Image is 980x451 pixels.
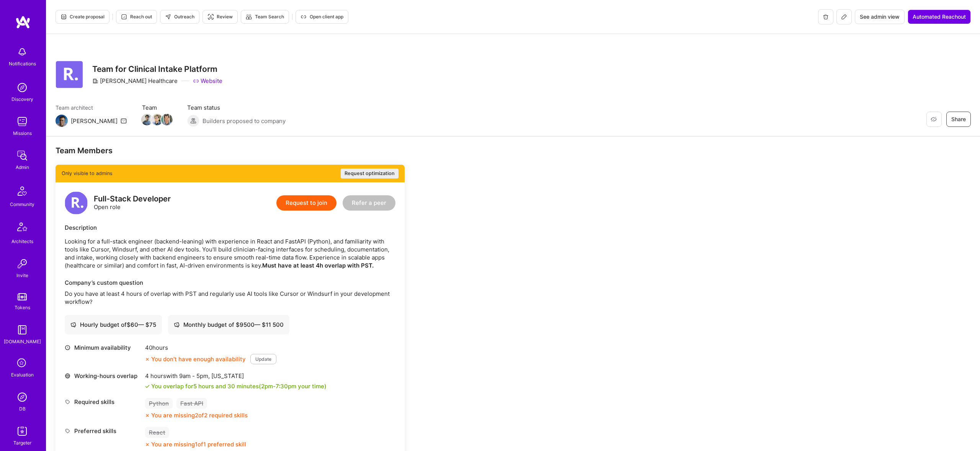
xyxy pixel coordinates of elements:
div: [PERSON_NAME] Healthcare [92,77,178,85]
div: Evaluation [11,371,34,379]
div: 40 hours [145,344,276,352]
img: Invite [15,256,30,271]
div: You don’t have enough availability [145,355,246,363]
button: Reach out [116,10,157,24]
div: Tokens [15,303,30,311]
a: Team Member Avatar [142,113,152,126]
span: Builders proposed to company [203,117,286,125]
div: Targeter [13,439,31,447]
div: Python [145,398,173,409]
button: Team Search [241,10,289,24]
div: Full-Stack Developer [94,195,171,203]
span: 9am - 5pm , [178,372,211,380]
div: You are missing 1 of 1 preferred skill [151,440,246,448]
button: Open client app [296,10,348,24]
a: Team Member Avatar [152,113,162,126]
span: 2pm - 7:30pm [261,383,296,390]
div: Required skills [65,398,141,406]
i: icon CloseOrange [145,442,150,447]
i: icon EyeClosed [931,116,937,122]
div: You overlap for 5 hours and 30 minutes ( your time) [151,382,327,390]
div: Invite [16,271,28,279]
div: Fast API [176,398,207,409]
strong: Must have at least 4h overlap with PST. [262,262,374,269]
div: DB [19,405,26,413]
img: tokens [18,293,27,300]
button: Request to join [276,195,336,211]
button: Create proposal [56,10,109,24]
img: discovery [15,80,30,95]
div: Missions [13,129,32,137]
div: Minimum availability [65,344,141,352]
img: admin teamwork [15,148,30,163]
img: logo [65,191,88,214]
a: Website [193,77,222,85]
i: icon Cash [70,322,76,328]
div: Preferred skills [65,427,141,435]
i: icon Cash [174,322,180,328]
h3: Team for Clinical Intake Platform [92,64,222,74]
div: You are missing 2 of 2 required skills [151,411,248,419]
span: Team Search [246,13,284,20]
img: Community [13,182,31,200]
div: 4 hours with [US_STATE] [145,372,327,380]
img: Company Logo [56,61,83,88]
span: Open client app [301,13,343,20]
img: logo [15,15,31,29]
p: Do you have at least 4 hours of overlap with PST and regularly use AI tools like Cursor or Windsu... [65,290,395,306]
div: Architects [11,237,33,245]
img: teamwork [15,114,30,129]
button: See admin view [855,10,905,24]
div: Hourly budget of $ 60 — $ 75 [70,321,156,329]
div: Company’s custom question [65,279,395,287]
div: Working-hours overlap [65,372,141,380]
i: icon Mail [121,118,127,124]
span: Team status [187,104,286,112]
p: Looking for a full-stack engineer (backend-leaning) with experience in React and FastAPI (Python)... [65,237,395,269]
button: Automated Reachout [908,10,971,24]
div: Monthly budget of $ 9500 — $ 11 500 [174,321,284,329]
div: Only visible to admins [56,165,405,182]
i: icon Tag [65,428,70,434]
span: Share [951,115,966,123]
button: Outreach [160,10,199,24]
i: icon World [65,373,70,379]
span: Team architect [56,104,127,112]
img: Team Member Avatar [141,114,153,125]
a: Team Member Avatar [162,113,172,126]
div: Admin [16,163,29,171]
i: icon Check [145,384,150,389]
span: Reach out [121,13,152,20]
span: Create proposal [60,13,105,20]
img: Team Architect [56,115,68,127]
img: guide book [15,322,30,337]
div: Discovery [11,95,33,103]
i: icon Targeter [207,14,214,20]
img: Skill Targeter [15,423,30,439]
span: Review [207,13,233,20]
span: Team [142,104,172,112]
img: Builders proposed to company [187,115,199,127]
button: Review [203,10,238,24]
img: Team Member Avatar [161,114,173,125]
div: Open role [94,195,171,211]
img: Team Member Avatar [151,114,163,125]
span: Automated Reachout [913,13,966,21]
span: See admin view [860,13,900,21]
i: icon CloseOrange [145,357,150,362]
i: icon CompanyGray [92,78,98,84]
div: Community [10,200,34,208]
button: Share [946,112,971,127]
i: icon Tag [65,399,70,405]
img: Architects [13,219,31,237]
div: React [145,427,169,438]
div: [PERSON_NAME] [71,117,118,125]
button: Update [250,354,276,364]
div: Team Members [56,146,405,156]
i: icon CloseOrange [145,413,150,418]
button: Refer a peer [343,195,395,211]
img: bell [15,44,30,60]
img: Admin Search [15,389,30,405]
div: [DOMAIN_NAME] [4,337,41,346]
i: icon Clock [65,345,70,350]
